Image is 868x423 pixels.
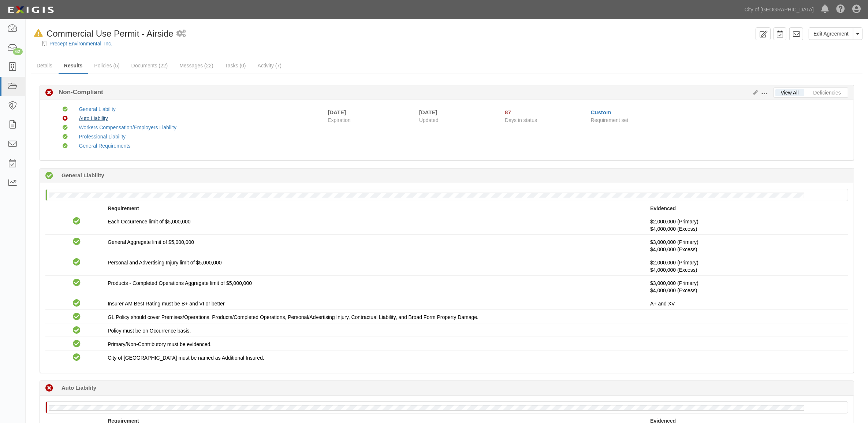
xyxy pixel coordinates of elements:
p: $2,000,000 (Primary) [650,218,843,233]
i: Compliant [73,354,81,361]
a: Policies (5) [89,58,125,73]
i: Compliant [63,107,68,112]
i: Compliant [73,259,81,266]
span: Expiration [328,116,413,124]
a: Edit Results [750,90,758,96]
i: Compliant [73,327,81,334]
p: $2,000,000 (Primary) [650,259,843,274]
span: Products - Completed Operations Aggregate limit of $5,000,000 [108,280,252,286]
a: Documents (22) [126,58,174,73]
div: 62 [13,48,23,55]
span: Requirement set [591,117,629,123]
strong: Evidenced [650,205,676,211]
span: Personal and Advertising Injury limit of $5,000,000 [108,260,221,266]
span: Primary/Non-Contributory must be evidenced. [108,341,212,347]
a: Activity (7) [252,58,287,73]
div: [DATE] [328,108,346,116]
a: Custom [591,109,611,115]
strong: Requirement [108,205,139,211]
span: Each Occurrence limit of $5,000,000 [108,219,190,225]
span: City of [GEOGRAPHIC_DATA] must be named as Additional Insured. [108,355,264,361]
a: Results [59,58,88,74]
a: City of [GEOGRAPHIC_DATA] [741,2,817,17]
i: Compliant [63,125,68,130]
p: A+ and XV [650,300,843,307]
i: In Default since 09/05/2025 [34,30,43,37]
div: [DATE] [419,108,494,116]
i: Compliant [63,144,68,149]
a: Precept Environmental, Inc. [49,41,112,47]
span: Updated [419,117,439,123]
i: Non-Compliant [63,116,68,121]
img: logo-5460c22ac91f19d4615b14bd174203de0afe785f0fc80cf4dbbc73dc1793850b.png [5,3,56,16]
i: 1 scheduled workflow [176,30,186,38]
span: Policy must be on Occurrence basis. [108,328,191,334]
span: Commercial Use Permit - Airside [46,29,174,38]
i: Compliant [73,218,81,225]
b: Auto Liability [62,384,96,392]
span: General Aggregate limit of $5,000,000 [108,239,194,245]
i: Compliant [73,238,81,246]
a: Edit Agreement [809,27,853,40]
i: Compliant [73,300,81,307]
span: Policy #FFX2031005 Insurer: Nautilus Insurance Company [650,246,697,252]
a: Professional Liability [79,134,126,140]
span: Policy #FFX2031005 Insurer: Nautilus Insurance Company [650,287,697,293]
a: Workers Compensation/Employers Liability [79,125,176,130]
a: View All [775,89,804,96]
a: General Requirements [79,143,130,149]
span: GL Policy should cover Premises/Operations, Products/Completed Operations, Personal/Advertising I... [108,314,478,320]
span: Policy #FFX2031005 Insurer: Nautilus Insurance Company [650,267,697,273]
p: $3,000,000 (Primary) [650,279,843,294]
span: Policy #FFX2031005 Insurer: Nautilus Insurance Company [650,226,697,232]
b: Non-Compliant [53,88,103,97]
a: Tasks (0) [220,58,252,73]
a: Details [31,58,58,73]
i: Non-Compliant 43 days (since 07/29/2025) [45,385,53,392]
div: Commercial Use Permit - Airside [31,27,174,40]
i: Compliant [73,340,81,348]
a: General Liability [79,106,115,112]
a: Deficiencies [808,89,846,96]
b: General Liability [62,171,104,179]
i: Compliant 268 days (since 12/16/2024) [45,172,53,180]
a: Messages (22) [174,58,219,73]
span: Days in status [505,117,537,123]
i: Help Center - Complianz [836,5,845,14]
i: Compliant [63,134,68,140]
i: Compliant [73,279,81,287]
p: $3,000,000 (Primary) [650,238,843,253]
i: Non-Compliant [45,89,53,97]
span: Insurer AM Best Rating must be B+ and VI or better [108,301,224,307]
a: Auto Liability [79,115,108,121]
div: Since 06/15/2025 [505,108,585,116]
i: Compliant [73,313,81,321]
